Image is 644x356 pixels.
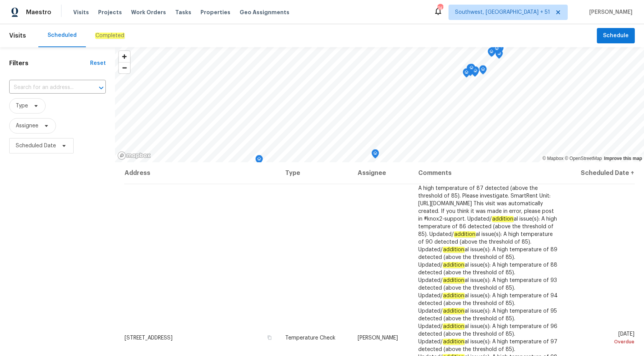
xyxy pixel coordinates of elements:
span: Tasks [175,10,191,15]
div: Map marker [371,149,379,161]
button: Copy Address [266,334,273,341]
button: Open [96,82,107,93]
span: Southwest, [GEOGRAPHIC_DATA] + 51 [455,8,550,16]
h1: Filters [9,59,90,67]
canvas: Map [115,47,644,162]
div: Scheduled [48,31,77,39]
th: Assignee [352,162,412,184]
span: Work Orders [131,8,166,16]
a: Improve this map [604,156,642,161]
th: Type [279,162,351,184]
em: addition [443,308,465,314]
span: Scheduled Date [16,142,56,150]
em: addition [443,323,465,330]
span: Type [16,102,28,110]
div: Map marker [472,67,479,79]
button: Zoom out [119,62,130,73]
div: Map marker [493,44,501,56]
em: addition [492,216,514,222]
div: 743 [437,5,443,12]
em: addition [443,277,465,283]
span: Assignee [16,122,38,130]
span: [PERSON_NAME] [586,8,632,16]
span: Properties [200,8,230,16]
div: Reset [90,59,106,67]
span: [DATE] [572,331,634,346]
div: Map marker [491,43,499,55]
span: Temperature Check [285,335,335,341]
button: Schedule [597,28,635,44]
div: Map marker [255,155,263,167]
em: addition [454,231,476,237]
em: addition [443,339,465,345]
em: addition [443,262,465,268]
span: Geo Assignments [240,8,289,16]
a: Mapbox homepage [117,151,151,160]
div: Map marker [488,47,496,59]
div: Overdue [572,338,634,346]
div: Map marker [479,65,487,77]
span: Maestro [26,8,51,16]
em: addition [443,247,465,253]
a: Mapbox [542,156,563,161]
span: Projects [98,8,122,16]
span: Visits [9,27,26,44]
a: OpenStreetMap [565,156,602,161]
div: Map marker [488,48,495,59]
em: addition [443,293,465,299]
span: [PERSON_NAME] [358,335,398,341]
th: Comments [412,162,565,184]
button: Zoom in [119,51,130,62]
div: Map marker [463,68,470,80]
em: Completed [95,33,125,39]
input: Search for an address... [9,82,84,94]
span: [STREET_ADDRESS] [125,335,172,341]
div: Map marker [468,64,475,76]
th: Address [124,162,279,184]
span: Visits [73,8,89,16]
th: Scheduled Date ↑ [565,162,635,184]
div: Map marker [467,64,474,76]
span: Schedule [603,31,629,41]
